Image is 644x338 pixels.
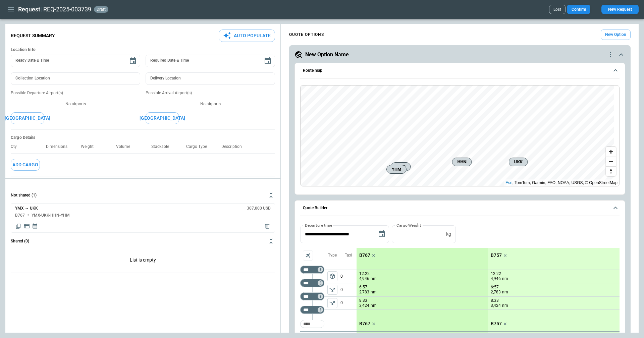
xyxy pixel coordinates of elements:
p: nm [502,303,508,308]
h1: Request [18,5,40,13]
span: UKK [512,159,525,165]
span: YHM [389,166,404,173]
button: Lost [549,5,566,14]
button: Choose date [261,54,274,68]
button: New Option Namequote-option-actions [294,51,625,59]
button: Quote Builder [300,201,620,216]
p: Weight [81,144,99,149]
p: Volume [116,144,136,149]
p: B757 [491,321,502,327]
p: B767 [359,321,370,327]
span: package_2 [329,273,336,280]
p: Qty [11,144,22,149]
p: 4,946 [359,276,369,282]
p: Description [221,144,247,149]
p: 2,783 [491,289,501,295]
label: Departure time [305,222,332,228]
p: nm [502,276,508,282]
button: Shared (0) [11,233,275,249]
button: left aligned [327,298,337,308]
span: Display detailed quote content [23,223,30,230]
p: nm [371,276,377,282]
div: , TomTom, Garmin, FAO, NOAA, USGS, © OpenStreetMap [505,179,618,186]
button: Confirm [567,5,590,14]
h6: 307,000 USD [247,206,271,211]
p: Possible Departure Airport(s) [11,90,140,96]
p: 4,946 [491,276,501,282]
p: Stackable [151,144,174,149]
h6: Route map [303,68,322,73]
p: No airports [146,101,275,107]
div: Too short [300,320,324,328]
p: nm [371,303,377,308]
span: draft [95,7,107,12]
button: New Option [601,30,631,40]
p: 2,783 [359,289,369,295]
div: Route map [300,85,620,186]
p: nm [502,289,508,295]
p: 3,424 [359,303,369,308]
div: Too short [300,292,324,300]
p: 0 [340,283,357,296]
p: Taxi [345,252,352,258]
div: Not shared (1) [11,249,275,273]
a: Esri [505,180,513,185]
span: Copy quote content [15,223,22,230]
button: Auto Populate [219,30,275,42]
p: B757 [491,252,502,258]
p: List is empty [11,249,275,273]
h4: QUOTE OPTIONS [289,33,324,36]
button: left aligned [327,285,337,295]
span: Delete quote [264,223,271,230]
span: HHN [455,159,469,165]
p: kg [446,231,451,237]
span: Type of sector [327,271,337,281]
p: 0 [340,270,357,283]
span: Display quote schedule [32,223,38,230]
span: Type of sector [327,298,337,308]
h6: Quote Builder [303,206,327,210]
p: Dimensions [46,144,73,149]
button: Choose date [126,54,140,68]
canvas: Map [301,86,614,186]
p: 3,424 [491,303,501,308]
p: 8:33 [491,298,499,303]
h6: Not shared (1) [11,193,37,198]
label: Cargo Weight [396,222,421,228]
h6: YMX → UKK [15,206,38,211]
h5: New Option Name [305,51,349,58]
div: Too short [300,279,324,287]
button: New Request [601,5,639,14]
h6: B767 [15,213,25,218]
div: quote-option-actions [606,51,614,59]
p: 6:57 [359,285,367,290]
h6: Shared (0) [11,239,29,243]
button: Choose date, selected date is Sep 9, 2025 [375,227,388,241]
p: 6:57 [491,285,499,290]
p: 12:22 [491,271,501,276]
h6: Cargo Details [11,135,275,140]
button: Not shared (1) [11,187,275,203]
p: Cargo Type [186,144,212,149]
div: Too short [300,306,324,314]
h6: YMX-UKK-HHN-YHM [32,213,70,218]
p: B767 [359,252,370,258]
span: YMX [394,163,408,170]
p: Possible Arrival Airport(s) [146,90,275,96]
button: left aligned [327,271,337,281]
button: [GEOGRAPHIC_DATA] [146,112,179,124]
button: Reset bearing to north [606,166,616,176]
p: 8:33 [359,298,367,303]
p: nm [371,289,377,295]
button: Zoom out [606,157,616,166]
p: 0 [340,297,357,309]
span: Type of sector [327,285,337,295]
p: No airports [11,101,140,107]
button: [GEOGRAPHIC_DATA] [11,112,44,124]
button: Add Cargo [11,159,40,171]
p: Type [328,252,337,258]
button: Zoom in [606,147,616,157]
h2: REQ-2025-003739 [43,5,91,13]
span: Aircraft selection [303,250,313,261]
button: Route map [300,63,620,78]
